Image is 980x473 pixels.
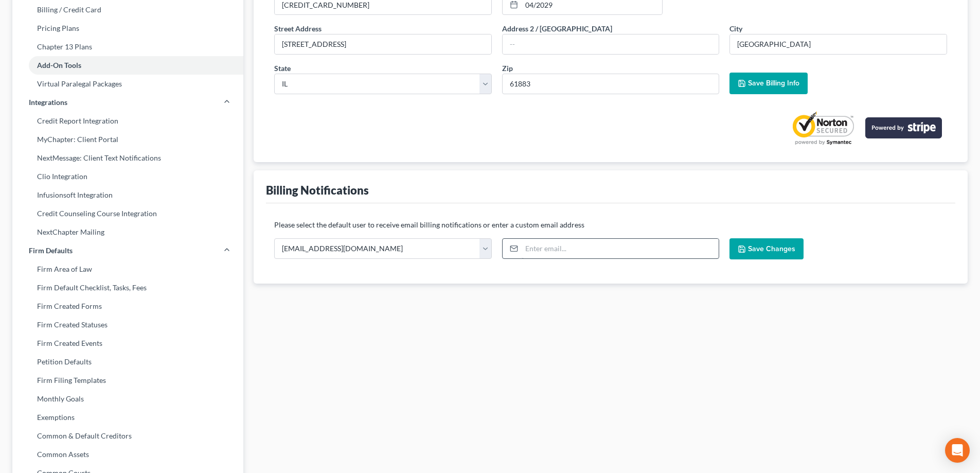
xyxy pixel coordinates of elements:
a: MyChapter: Client Portal [12,130,243,149]
a: Firm Default Checklist, Tasks, Fees [12,278,243,297]
div: Open Intercom Messenger [945,438,970,463]
a: Firm Created Statuses [12,316,243,334]
span: Save Changes [748,244,795,253]
p: Please select the default user to receive email billing notifications or enter a custom email add... [274,220,947,230]
button: Save Billing Info [729,73,808,94]
img: stripe-logo-2a7f7e6ca78b8645494d24e0ce0d7884cb2b23f96b22fa3b73b5b9e177486001.png [865,117,942,138]
span: Zip [502,64,513,73]
a: Firm Defaults [12,241,243,260]
a: Billing / Credit Card [12,1,243,19]
a: Petition Defaults [12,353,243,371]
a: Add-On Tools [12,56,243,75]
span: City [729,24,742,33]
img: Powered by Symantec [789,111,857,146]
a: Infusionsoft Integration [12,186,243,204]
button: Save Changes [729,238,804,260]
a: NextMessage: Client Text Notifications [12,149,243,167]
a: Firm Filing Templates [12,371,243,390]
input: -- [503,34,719,54]
a: Clio Integration [12,167,243,186]
a: Virtual Paralegal Packages [12,75,243,93]
a: Credit Counseling Course Integration [12,204,243,223]
input: Enter email... [522,239,719,258]
a: Monthly Goals [12,390,243,408]
a: Norton Secured privacy certification [789,111,857,146]
a: Credit Report Integration [12,112,243,130]
a: Chapter 13 Plans [12,38,243,56]
a: Firm Created Events [12,334,243,353]
input: Enter city [730,34,947,54]
span: Address 2 / [GEOGRAPHIC_DATA] [502,24,612,33]
span: Firm Defaults [29,246,73,256]
a: Pricing Plans [12,19,243,38]
span: Integrations [29,97,67,108]
div: Billing Notifications [266,183,369,198]
a: Common & Default Creditors [12,427,243,445]
input: XXXXX [502,74,720,94]
a: Integrations [12,93,243,112]
input: Enter street address [275,34,491,54]
a: Firm Area of Law [12,260,243,278]
span: Street Address [274,24,322,33]
a: Common Assets [12,445,243,464]
span: Save Billing Info [748,79,799,87]
a: NextChapter Mailing [12,223,243,241]
span: State [274,64,291,73]
a: Exemptions [12,408,243,427]
a: Firm Created Forms [12,297,243,316]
